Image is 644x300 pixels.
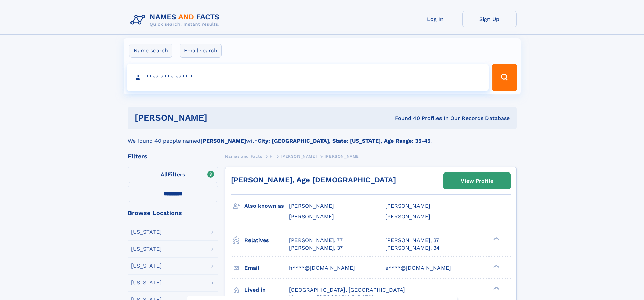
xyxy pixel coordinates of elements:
[385,213,430,220] span: [PERSON_NAME]
[281,152,317,160] a: [PERSON_NAME]
[231,176,396,184] a: [PERSON_NAME], Age [DEMOGRAPHIC_DATA]
[492,64,517,91] button: Search Button
[289,203,334,209] span: [PERSON_NAME]
[244,200,289,212] h3: Also known as
[492,264,500,268] div: ❯
[128,153,218,159] div: Filters
[128,129,517,145] div: We found 40 people named with .
[289,237,343,244] a: [PERSON_NAME], 77
[492,286,500,290] div: ❯
[244,262,289,274] h3: Email
[161,171,168,178] span: All
[270,152,273,160] a: H
[462,11,517,27] a: Sign Up
[128,11,225,29] img: Logo Names and Facts
[281,154,317,159] span: [PERSON_NAME]
[129,44,172,58] label: Name search
[289,213,334,220] span: [PERSON_NAME]
[385,203,430,209] span: [PERSON_NAME]
[131,263,162,269] div: [US_STATE]
[301,115,510,122] div: Found 40 Profiles In Our Records Database
[385,244,440,252] a: [PERSON_NAME], 34
[128,210,218,216] div: Browse Locations
[180,44,222,58] label: Email search
[444,173,510,189] a: View Profile
[131,246,162,252] div: [US_STATE]
[258,138,430,144] b: City: [GEOGRAPHIC_DATA], State: [US_STATE], Age Range: 35-45
[325,154,361,159] span: [PERSON_NAME]
[385,237,439,244] a: [PERSON_NAME], 37
[244,284,289,296] h3: Lived in
[492,236,500,241] div: ❯
[289,286,405,293] span: [GEOGRAPHIC_DATA], [GEOGRAPHIC_DATA]
[244,235,289,246] h3: Relatives
[127,64,489,91] input: search input
[461,173,493,189] div: View Profile
[408,11,462,27] a: Log In
[225,152,262,160] a: Names and Facts
[131,229,162,235] div: [US_STATE]
[289,244,343,252] a: [PERSON_NAME], 37
[135,114,301,122] h1: [PERSON_NAME]
[128,167,218,183] label: Filters
[200,138,246,144] b: [PERSON_NAME]
[270,154,273,159] span: H
[131,280,162,285] div: [US_STATE]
